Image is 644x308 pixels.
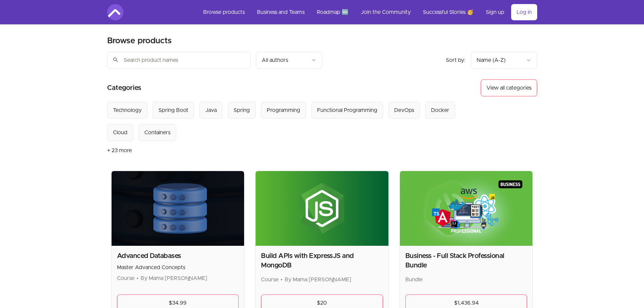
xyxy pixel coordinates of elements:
[281,277,283,282] span: •
[107,79,141,96] h2: Categories
[117,276,135,281] span: Course
[198,4,537,20] nav: Main
[267,106,300,114] div: Programming
[141,276,207,281] span: By Mama [PERSON_NAME]
[113,55,119,65] span: search
[234,106,250,114] div: Spring
[400,171,533,246] img: Product image for Business - Full Stack Professional Bundle
[480,4,510,20] a: Sign up
[317,106,377,114] div: Functional Programming
[394,106,414,114] div: DevOps
[198,4,250,20] a: Browse products
[113,106,142,114] div: Technology
[256,171,388,246] img: Product image for Build APIs with ExpressJS and MongoDB
[117,263,239,271] p: Master Advanced Concepts
[285,277,351,282] span: By Mama [PERSON_NAME]
[113,128,127,137] div: Cloud
[405,277,423,282] span: Bundle
[107,35,172,46] h2: Browse products
[107,52,251,69] input: Search product names
[205,106,217,114] div: Java
[471,52,537,69] button: Product sort options
[256,52,322,69] button: Filter by author
[311,4,354,20] a: Roadmap 🆕
[418,4,479,20] a: Successful Stories 🥳
[261,277,279,282] span: Course
[431,106,449,114] div: Docker
[261,251,383,270] h2: Build APIs with ExpressJS and MongoDB
[481,79,537,96] button: View all categories
[137,276,139,281] span: •
[112,171,244,246] img: Product image for Advanced Databases
[252,4,310,20] a: Business and Teams
[117,251,239,261] h2: Advanced Databases
[107,4,123,20] img: Amigoscode logo
[159,106,188,114] div: Spring Boot
[446,57,466,63] span: Sort by:
[405,251,527,270] h2: Business - Full Stack Professional Bundle
[144,128,170,137] div: Containers
[511,4,537,20] a: Log in
[355,4,416,20] a: Join the Community
[107,141,132,160] button: + 23 more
